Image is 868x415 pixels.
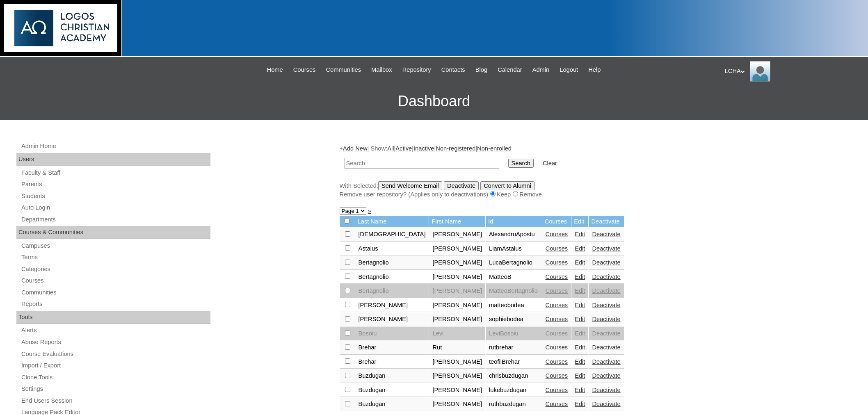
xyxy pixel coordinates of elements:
a: Students [21,191,210,201]
td: [PERSON_NAME] [429,369,485,383]
a: Deactivate [592,372,620,379]
a: Courses [546,358,568,365]
td: First Name [429,216,485,228]
td: Courses [542,216,571,228]
td: LeviBosoiu [486,327,542,341]
a: Settings [21,384,210,394]
a: Courses [546,259,568,266]
a: Alerts [21,325,210,335]
a: Edit [575,401,585,407]
td: teofilBrehar [486,355,542,369]
td: Buzdugan [355,383,429,397]
a: Clear [543,160,557,166]
a: Edit [575,330,585,337]
a: Edit [575,245,585,252]
a: Edit [575,274,585,280]
td: AlexandruApostu [486,228,542,242]
div: With Selected: [340,181,746,199]
a: Inactive [413,145,434,152]
h3: Dashboard [4,83,864,120]
div: Users [16,153,210,166]
a: Courses [546,274,568,280]
a: Non-registered [436,145,475,152]
a: Deactivate [592,302,620,308]
input: Search [345,158,499,169]
a: Deactivate [592,401,620,407]
td: Astalus [355,242,429,256]
a: Blog [471,65,491,75]
a: » [368,207,371,214]
td: [PERSON_NAME] [355,299,429,312]
a: Mailbox [367,65,396,75]
td: rutbrehar [486,341,542,355]
span: Contacts [441,65,465,75]
a: Course Evaluations [21,349,210,359]
div: Tools [16,311,210,324]
td: matteobodea [486,299,542,312]
a: Edit [575,387,585,393]
a: Courses [546,245,568,252]
td: [PERSON_NAME] [429,383,485,397]
a: Courses [546,372,568,379]
a: Clone Tools [21,372,210,383]
td: Brehar [355,355,429,369]
a: Courses [546,231,568,237]
td: Last Name [355,216,429,228]
td: Buzdugan [355,369,429,383]
a: Calendar [493,65,526,75]
td: [PERSON_NAME] [429,312,485,326]
span: Logout [560,65,578,75]
input: Convert to Alumni [480,181,535,190]
a: Deactivate [592,259,620,266]
span: Courses [293,65,316,75]
a: Edit [575,302,585,308]
a: Deactivate [592,274,620,280]
td: ruthbuzdugan [486,397,542,411]
td: LiamAstalus [486,242,542,256]
td: Id [486,216,542,228]
a: Deactivate [592,245,620,252]
a: Courses [546,387,568,393]
a: Add New [343,145,367,152]
a: Courses [546,401,568,407]
a: Reports [21,299,210,309]
a: Deactivate [592,231,620,237]
td: [PERSON_NAME] [429,256,485,270]
td: [PERSON_NAME] [429,242,485,256]
td: LucaBertagnolio [486,256,542,270]
td: [DEMOGRAPHIC_DATA] [355,228,429,242]
img: logo-white.png [4,4,117,52]
a: Courses [546,330,568,337]
a: Logout [555,65,582,75]
span: Calendar [498,65,522,75]
a: Courses [546,344,568,351]
td: [PERSON_NAME] [429,270,485,284]
td: Brehar [355,341,429,355]
td: Bertagnolio [355,256,429,270]
td: [PERSON_NAME] [429,397,485,411]
a: Departments [21,214,210,225]
a: Courses [21,276,210,286]
a: Deactivate [592,344,620,351]
div: Courses & Communities [16,226,210,239]
td: sophiebodea [486,312,542,326]
a: Faculty & Staff [21,168,210,178]
a: End Users Session [21,396,210,406]
td: chrisbuzdugan [486,369,542,383]
a: Deactivate [592,330,620,337]
td: Edit [571,216,588,228]
span: Help [588,65,601,75]
td: Bertagnolio [355,284,429,298]
td: Buzdugan [355,397,429,411]
span: Home [267,65,283,75]
td: Bosoiu [355,327,429,341]
a: Deactivate [592,287,620,294]
span: Communities [326,65,361,75]
a: Edit [575,231,585,237]
input: Deactivate [444,181,479,190]
a: Edit [575,259,585,266]
td: [PERSON_NAME] [429,228,485,242]
span: Admin [532,65,550,75]
span: Mailbox [371,65,392,75]
td: MatteoB [486,270,542,284]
